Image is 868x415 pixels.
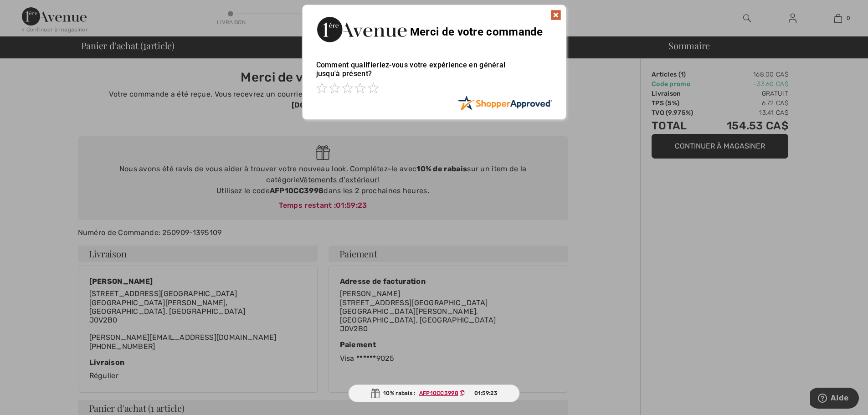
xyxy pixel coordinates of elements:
[550,10,561,20] img: x
[348,384,520,402] div: 10% rabais :
[474,389,498,397] span: 01:59:23
[419,390,458,396] ins: AFP10CC3998
[316,51,552,95] div: Comment qualifieriez-vous votre expérience en général jusqu'à présent?
[370,389,380,398] img: Gift.svg
[410,26,543,38] span: Merci de votre commande
[21,6,39,15] span: Aide
[316,14,407,45] img: Merci de votre commande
